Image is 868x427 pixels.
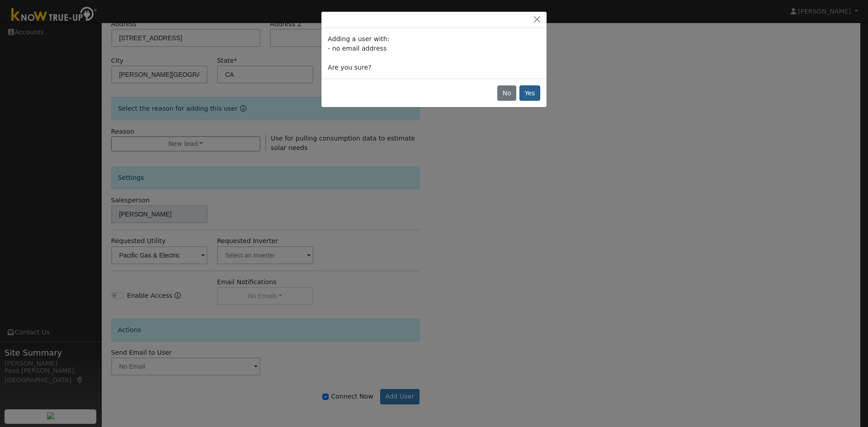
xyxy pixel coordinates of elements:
[531,15,543,24] button: Close
[519,85,540,101] button: Yes
[328,45,387,52] span: - no email address
[328,35,389,42] span: Adding a user with:
[328,64,371,71] span: Are you sure?
[497,85,516,101] button: No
